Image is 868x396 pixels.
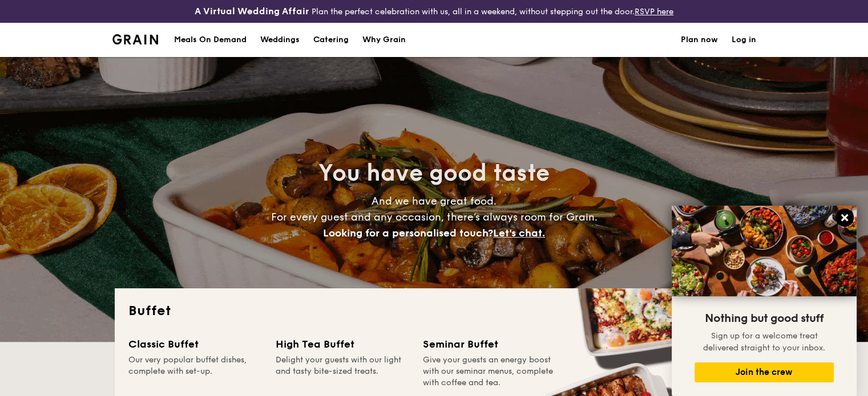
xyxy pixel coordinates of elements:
[313,23,349,57] h1: Catering
[276,336,409,352] div: High Tea Buffet
[167,23,253,57] a: Meals On Demand
[835,209,854,227] button: Close
[493,227,545,239] span: Let's chat.
[195,5,309,18] h4: A Virtual Wedding Affair
[362,23,406,57] div: Why Grain
[128,336,262,352] div: Classic Buffet
[128,302,740,320] h2: Buffet
[323,227,493,239] span: Looking for a personalised touch?
[260,23,300,57] div: Weddings
[306,23,356,57] a: Catering
[112,34,159,44] a: Logotype
[318,160,550,187] span: You have good taste
[174,23,247,57] div: Meals On Demand
[271,195,597,239] span: And we have great food. For every guest and any occasion, there’s always room for Grain.
[681,23,718,57] a: Plan now
[703,331,825,353] span: Sign up for a welcome treat delivered straight to your inbox.
[253,23,306,57] a: Weddings
[128,354,262,389] div: Our very popular buffet dishes, complete with set-up.
[695,362,834,382] button: Join the crew
[672,206,857,296] img: DSC07876-Edit02-Large.jpeg
[705,312,823,325] span: Nothing but good stuff
[423,336,556,352] div: Seminar Buffet
[356,23,413,57] a: Why Grain
[276,354,409,389] div: Delight your guests with our light and tasty bite-sized treats.
[112,34,159,44] img: Grain
[145,5,724,18] div: Plan the perfect celebration with us, all in a weekend, without stepping out the door.
[732,23,756,57] a: Log in
[635,7,673,17] a: RSVP here
[423,354,556,389] div: Give your guests an energy boost with our seminar menus, complete with coffee and tea.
